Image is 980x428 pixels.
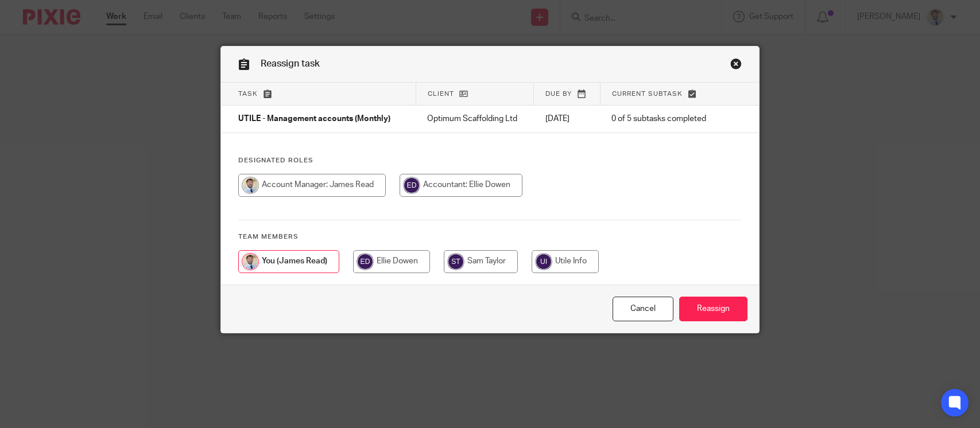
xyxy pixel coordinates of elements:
span: Task [238,91,258,97]
p: Optimum Scaffolding Ltd [427,113,522,124]
h4: Team members [238,232,742,242]
span: Reassign task [261,59,320,68]
a: Close this dialog window [613,297,673,321]
p: [DATE] [545,113,589,124]
td: 0 of 5 subtasks completed [600,106,723,133]
span: Client [428,91,454,97]
h4: Designated Roles [238,156,742,165]
span: Due by [545,91,572,97]
span: UTILE - Management accounts (Monthly) [238,115,390,123]
span: Current subtask [612,91,683,97]
input: Reassign [679,297,747,321]
a: Close this dialog window [730,58,742,73]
